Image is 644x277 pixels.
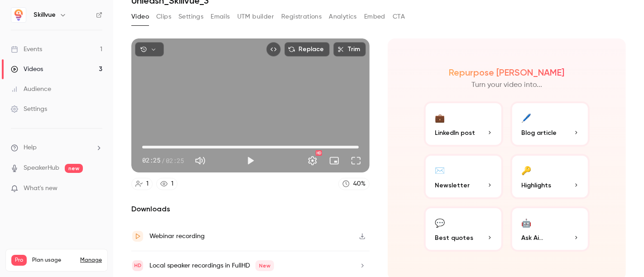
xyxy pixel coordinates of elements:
button: Video [131,10,149,24]
h6: Skillvue [34,10,56,19]
span: new [65,164,83,173]
button: ✉️Newsletter [424,154,503,199]
button: Replace [284,42,330,57]
button: 💬Best quotes [424,206,503,252]
img: logo_orange.svg [14,14,22,22]
div: Audience [11,85,51,94]
button: UTM builder [237,10,274,24]
div: Settings [11,105,47,114]
div: Webinar recording [149,231,205,242]
span: Plan usage [32,257,75,264]
div: Dominio [48,53,69,59]
span: Ask Ai... [521,233,543,243]
div: v 4.0.25 [25,14,44,22]
span: What's new [24,184,58,193]
button: Full screen [347,152,365,170]
button: 💼LinkedIn post [424,101,503,147]
a: Manage [80,257,102,264]
span: New [255,260,274,271]
div: 🖊️ [521,110,531,124]
a: 1 [156,178,178,190]
span: 02:25 [142,156,160,165]
a: SpeakerHub [24,163,59,173]
button: Registrations [281,10,322,24]
span: Highlights [521,181,551,190]
span: Help [24,143,37,153]
button: 🖊️Blog article [510,101,590,147]
button: Turn on miniplayer [325,152,343,170]
img: website_grey.svg [14,24,22,31]
a: 40% [338,178,370,190]
button: Play [241,152,260,170]
div: 40 % [353,179,365,189]
button: Emails [211,10,230,24]
div: 💬 [435,215,445,229]
h2: Repurpose [PERSON_NAME] [449,67,565,78]
button: 🔑Highlights [510,154,590,199]
iframe: Noticeable Trigger [91,185,102,193]
div: 1 [146,179,149,189]
span: Newsletter [435,181,470,190]
div: HD [316,150,322,156]
li: help-dropdown-opener [11,143,102,153]
p: Turn your video into... [471,80,542,91]
button: Embed video [266,42,281,57]
span: 02:25 [166,156,184,165]
div: Events [11,45,42,54]
div: Local speaker recordings in FullHD [149,260,274,271]
span: LinkedIn post [435,128,475,138]
div: 🔑 [521,163,531,177]
button: Settings [178,10,203,24]
div: ✉️ [435,163,445,177]
div: 1 [171,179,173,189]
img: tab_domain_overview_orange.svg [38,53,45,60]
div: [PERSON_NAME]: [DOMAIN_NAME] [24,24,130,31]
div: Keyword (traffico) [101,53,150,59]
button: Settings [303,152,322,170]
img: Skillvue [11,8,26,22]
div: 🤖 [521,215,531,229]
img: tab_keywords_by_traffic_grey.svg [91,53,98,60]
span: Blog article [521,128,557,138]
h2: Downloads [131,204,370,215]
div: Videos [11,65,43,74]
span: / [161,156,165,165]
div: 02:25 [142,156,184,165]
a: 1 [131,178,153,190]
button: Mute [191,152,209,170]
div: 💼 [435,110,445,124]
button: Analytics [329,10,357,24]
button: Clips [156,10,171,24]
button: Trim [333,42,366,57]
button: 🤖Ask Ai... [510,206,590,252]
button: CTA [393,10,405,24]
span: Pro [11,255,27,266]
button: Embed [364,10,385,24]
span: Best quotes [435,233,473,243]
